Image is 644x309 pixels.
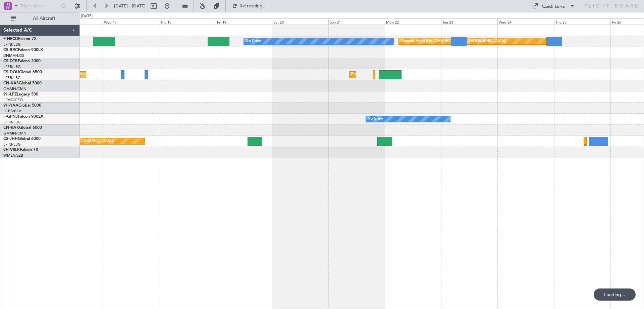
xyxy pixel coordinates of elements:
[3,59,41,63] a: CS-DTRFalcon 2000
[497,18,554,25] div: Wed 24
[229,1,269,11] button: Refreshing...
[3,104,18,108] span: 9H-YAA
[3,126,42,130] a: CN-RAKGlobal 6000
[554,18,610,25] div: Thu 25
[159,18,215,25] div: Thu 18
[3,81,19,85] span: CN-KAS
[441,18,497,25] div: Tue 23
[3,120,21,125] a: LFPB/LBG
[3,115,43,119] a: F-GPNJFalcon 900EX
[385,18,441,25] div: Mon 22
[20,1,59,11] input: Trip Number
[3,137,41,141] a: CS-JHHGlobal 6000
[216,18,272,25] div: Fri 19
[3,137,18,141] span: CS-JHH
[3,86,26,91] a: GMMN/CMN
[3,109,21,114] a: FCBB/BZV
[400,36,506,46] div: Planned Maint [GEOGRAPHIC_DATA] ([GEOGRAPHIC_DATA])
[368,114,383,124] div: No Crew
[3,92,38,96] a: 9H-LPZLegacy 500
[3,42,21,47] a: LFPB/LBG
[3,131,26,136] a: GMMN/CMN
[7,13,73,24] button: All Aircraft
[3,59,18,63] span: CS-DTR
[103,18,159,25] div: Wed 17
[3,37,37,41] a: F-HECDFalcon 7X
[3,104,41,108] a: 9H-YAAGlobal 5000
[81,13,93,19] div: [DATE]
[594,288,636,301] div: Loading...
[529,1,578,11] button: Quick Links
[3,148,38,152] a: 9H-VSLKFalcon 7X
[542,3,565,10] div: Quick Links
[351,70,457,80] div: Planned Maint [GEOGRAPHIC_DATA] ([GEOGRAPHIC_DATA])
[3,53,24,58] a: DNMM/LOS
[3,37,18,41] span: F-HECD
[3,142,21,147] a: LFPB/LBG
[3,92,17,96] span: 9H-LPZ
[239,4,267,8] span: Refreshing...
[3,81,42,85] a: CN-KASGlobal 5000
[246,36,261,46] div: No Crew
[3,48,43,52] a: CS-RRCFalcon 900LX
[272,18,328,25] div: Sat 20
[3,148,20,152] span: 9H-VSLK
[3,70,19,74] span: CS-DOU
[3,64,21,69] a: LFPB/LBG
[3,153,23,158] a: WMSA/SZB
[3,70,42,74] a: CS-DOUGlobal 6500
[3,75,21,80] a: LFPB/LBG
[3,48,18,52] span: CS-RRC
[3,126,19,130] span: CN-RAK
[17,16,71,21] span: All Aircraft
[328,18,385,25] div: Sun 21
[3,98,23,103] a: LFMD/CEQ
[3,115,18,119] span: F-GPNJ
[114,3,146,9] span: [DATE] - [DATE]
